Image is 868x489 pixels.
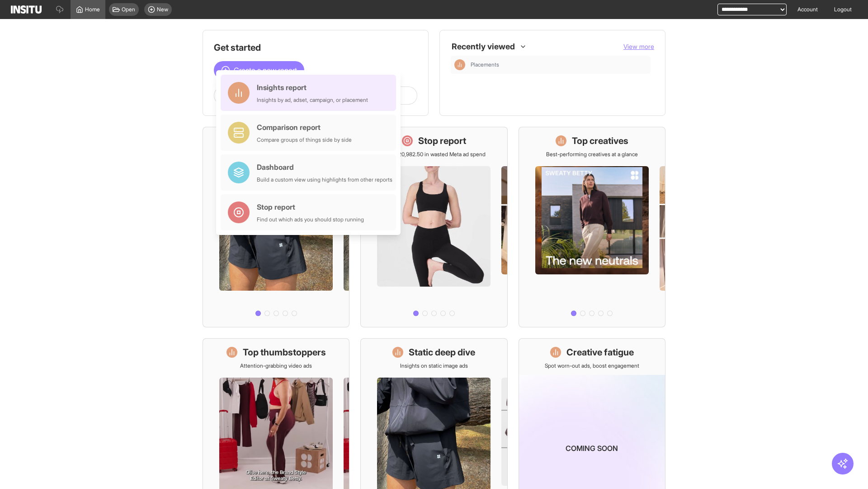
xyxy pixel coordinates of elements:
[409,346,475,359] h1: Static deep dive
[471,61,647,68] span: Placements
[257,96,368,104] div: Insights by ad, adset, campaign, or placement
[572,134,628,147] h1: Top creatives
[240,362,312,369] p: Attention-grabbing video ads
[214,61,304,79] button: Create a new report
[382,151,486,158] p: Save £20,982.50 in wasted Meta ad spend
[11,5,42,14] img: Logo
[257,216,364,223] div: Find out which ads you should stop running
[519,127,665,327] a: Top creativesBest-performing creatives at a glance
[214,41,417,54] h1: Get started
[546,151,638,158] p: Best-performing creatives at a glance
[257,136,352,144] div: Compare groups of things side by side
[257,162,392,173] div: Dashboard
[360,127,507,327] a: Stop reportSave £20,982.50 in wasted Meta ad spend
[257,82,368,93] div: Insights report
[203,127,349,327] a: What's live nowSee all active ads instantly
[400,362,468,369] p: Insights on static image ads
[257,201,364,212] div: Stop report
[623,42,654,51] button: View more
[85,6,100,13] span: Home
[454,59,465,70] div: Insights
[122,6,135,13] span: Open
[157,6,168,13] span: New
[471,61,499,68] span: Placements
[623,43,654,50] span: View more
[257,122,352,133] div: Comparison report
[243,346,326,359] h1: Top thumbstoppers
[418,134,466,147] h1: Stop report
[234,65,297,76] span: Create a new report
[257,176,392,183] div: Build a custom view using highlights from other reports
